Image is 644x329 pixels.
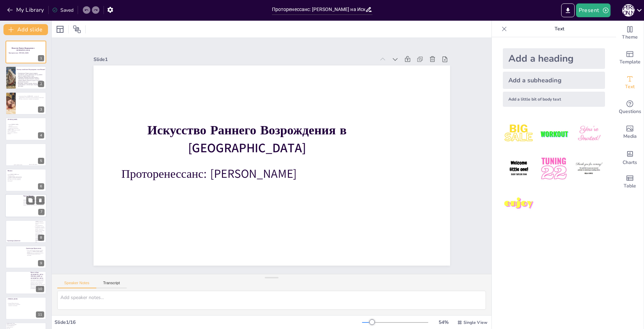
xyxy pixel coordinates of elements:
[52,7,74,13] div: Saved
[503,48,605,69] div: Add a heading
[7,239,22,241] p: Скульптура Донателло
[538,153,570,185] img: 5.jpeg
[8,298,18,300] span: [PERSON_NAME]
[616,21,644,45] div: Change the overall theme
[57,281,96,288] button: Speaker Notes
[36,286,44,292] div: 10
[8,174,22,182] p: «Если [PERSON_NAME] лишь приоткрыл дверь, то [PERSON_NAME] ([DATE]-[DATE]) распахнул её настежь. ...
[616,145,644,169] div: Add charts and graphs
[624,182,636,190] span: Table
[622,3,635,17] button: О [PERSON_NAME]
[17,82,43,86] p: Культурные: Античное наследие ([PERSON_NAME]) под ногами. Интерес к светской науке, литературе, ф...
[6,220,46,243] div: 8
[55,319,362,326] div: Slide 1 / 16
[23,199,45,206] p: Мазаччо блестяще применил открытие своего друга, архитектора [PERSON_NAME] – линейную перспективу...
[26,196,35,205] button: Duplicate Slide
[616,70,644,95] div: Add text boxes
[96,281,127,288] button: Transcript
[623,159,637,166] span: Charts
[26,250,44,256] p: Новое мировоззрение требовало и новой архитектуры. [PERSON_NAME] ([DATE]-[DATE]) нашел его в анти...
[17,77,43,83] p: Социальные: Появление прослойки богатых и образованных заказчиков (меценатов, например, семейство...
[8,119,44,121] p: [PERSON_NAME]
[561,3,575,17] button: Export to PowerPoint
[510,21,609,37] p: Text
[5,4,47,16] button: My Library
[6,66,46,89] div: 2
[38,158,44,164] div: 5
[435,319,452,326] div: 54 %
[6,41,46,63] div: 1
[503,72,605,89] div: Add a subheading
[17,72,43,76] p: Экономические: Расцвет городов-государств ([GEOGRAPHIC_DATA], [GEOGRAPHIC_DATA]), развитие ремесе...
[619,58,641,66] span: Template
[616,95,644,120] div: Get real-time input from your audience
[616,120,644,145] div: Add images, graphics, shapes or video
[36,311,44,318] div: 11
[38,209,45,215] div: 7
[503,118,535,150] img: 1.jpeg
[31,279,46,289] p: Это не просто купол. Это символ всей эпохи. Человеческий разум, опираясь на опыт Античности (римс...
[6,143,46,166] div: 5
[8,126,21,128] p: Переход к реальности
[573,118,605,150] img: 3.jpeg
[17,68,46,70] p: Почему колыбелью Возрождения стала Италия?
[7,302,21,306] p: К концу XV века искусство становится более утонченным, сложным и поэтичным.
[623,133,637,140] span: Media
[38,81,44,87] div: 2
[616,169,644,194] div: Add a table
[616,45,644,70] div: Add ready made slides
[503,188,535,220] img: 7.jpeg
[9,52,29,54] span: Проторенессанс: [PERSON_NAME]
[31,271,46,279] p: Купол собора [GEOGRAPHIC_DATA][PERSON_NAME] во [GEOGRAPHIC_DATA]
[538,118,570,150] img: 2.jpeg
[8,130,20,134] p: [PERSON_NAME] сделал первый шаг от условности к реальности, от символа к рассказу
[619,108,641,115] span: Questions
[121,166,296,182] span: Проторенессанс: [PERSON_NAME]
[3,24,48,35] button: Add slide
[36,196,45,205] button: Delete Slide
[34,226,45,243] p: Он обнажен, он стоит свободно (это первый со времен Античности круглый скульптурный образ), он юн...
[573,153,605,185] img: 6.jpeg
[625,83,635,91] span: Text
[6,271,46,294] div: 10
[8,128,21,129] p: Предвестник Ренессанса
[94,56,375,63] div: Slide 1
[503,92,605,107] div: Add a little bit of body text
[34,219,45,226] p: [PERSON_NAME] ([DATE]-[DATE]) возвращает скульптуре античную мощь и самостоятельность
[8,170,34,172] p: Мазаччо
[38,260,44,266] div: 9
[576,3,611,17] button: Present
[38,183,44,189] div: 6
[8,124,21,126] p: Вклад [PERSON_NAME] в искусство
[622,33,638,41] span: Theme
[5,194,47,218] div: 7
[6,322,17,329] p: Сюжет: Это не [DEMOGRAPHIC_DATA] сюжеты, а античные мифы! Это смелейший шаг в сторону светского и...
[26,247,44,249] p: Архитектура Брунеллески
[12,164,24,165] p: Чимабуэ «Мадонна на троне»
[18,95,45,100] p: Кватроченто (итал. quattrocento – четыреста) – общепринятое обозначение эпохи итальянского искусс...
[6,169,46,192] div: 6
[6,297,46,320] div: 11
[622,4,635,17] div: О [PERSON_NAME]
[272,4,365,14] input: Insert title
[38,55,44,61] div: 1
[464,320,487,325] span: Single View
[55,24,66,35] div: Layout
[38,132,44,138] div: 4
[23,195,45,197] p: Фреска "Троица"
[6,246,46,268] div: 9
[147,122,347,156] strong: Искусство Раннего Возрождения в [GEOGRAPHIC_DATA]
[38,235,44,241] div: 8
[28,164,39,166] p: [PERSON_NAME] «Мадонна Оньиссанти»
[73,25,81,33] span: Position
[38,106,44,113] div: 3
[6,117,46,140] div: 4
[12,47,35,51] strong: Искусство Раннего Возрождения в [GEOGRAPHIC_DATA]
[6,92,46,115] div: 3
[503,153,535,185] img: 4.jpeg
